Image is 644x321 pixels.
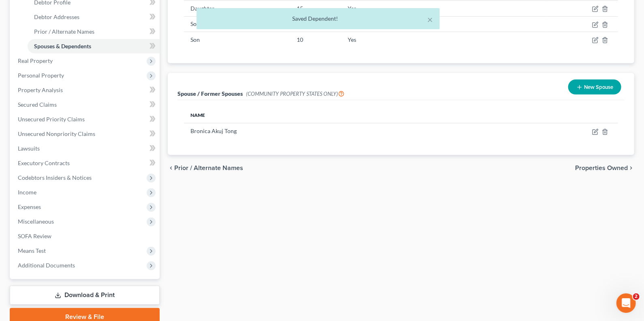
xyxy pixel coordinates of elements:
[18,101,57,108] span: Secured Claims
[184,107,464,123] th: Name
[18,72,64,79] span: Personal Property
[290,1,341,16] td: 15
[290,32,341,47] td: 10
[174,165,243,171] span: Prior / Alternate Names
[18,116,85,123] span: Unsecured Priority Claims
[178,90,243,97] span: Spouse / Former Spouses
[341,32,547,47] td: Yes
[18,174,92,181] span: Codebtors Insiders & Notices
[184,123,464,139] td: Bronica Akuj Tong
[11,112,160,127] a: Unsecured Priority Claims
[18,159,70,166] span: Executory Contracts
[568,80,621,95] button: New Spouse
[203,15,433,23] div: Saved Dependent!
[34,28,94,35] span: Prior / Alternate Names
[18,203,41,210] span: Expenses
[11,141,160,156] a: Lawsuits
[18,233,51,239] span: SOFA Review
[11,83,160,97] a: Property Analysis
[428,15,433,24] button: ×
[28,39,160,54] a: Spouses & Dependents
[18,262,75,269] span: Additional Documents
[184,1,290,16] td: Daughter
[341,1,547,16] td: Yes
[616,293,636,313] iframe: Intercom live chat
[34,43,91,50] span: Spouses & Dependents
[18,247,46,254] span: Means Test
[10,286,160,305] a: Download & Print
[628,165,634,171] i: chevron_right
[18,57,53,64] span: Real Property
[11,127,160,141] a: Unsecured Nonpriority Claims
[11,229,160,243] a: SOFA Review
[18,145,40,152] span: Lawsuits
[633,293,640,300] span: 2
[18,218,54,225] span: Miscellaneous
[168,165,243,171] button: chevron_left Prior / Alternate Names
[11,156,160,170] a: Executory Contracts
[18,86,63,93] span: Property Analysis
[575,165,628,171] span: Properties Owned
[11,97,160,112] a: Secured Claims
[184,32,290,47] td: Son
[168,165,174,171] i: chevron_left
[18,130,95,137] span: Unsecured Nonpriority Claims
[246,90,344,97] span: (COMMUNITY PROPERTY STATES ONLY)
[18,189,36,196] span: Income
[575,165,634,171] button: Properties Owned chevron_right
